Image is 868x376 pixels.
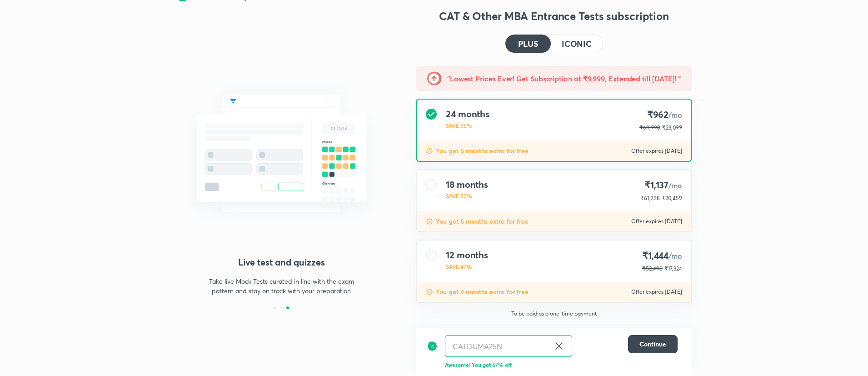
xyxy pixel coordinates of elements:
[662,195,682,201] span: ₹20,459
[639,340,666,349] span: Continue
[202,276,360,296] p: Take live Mock Tests curated in line with the exam pattern and stay on track with your preparation
[446,250,488,261] h4: 12 months
[446,192,488,200] p: SAVE 59%
[642,265,663,273] p: ₹52,498
[640,194,660,202] p: ₹61,998
[426,288,433,296] img: discount
[446,121,489,130] p: SAVE 65%
[436,146,529,155] p: You get 6 months extra for free
[518,40,538,48] h4: PLUS
[551,35,603,53] button: ICONIC
[668,251,682,261] span: /mo
[639,124,660,132] p: ₹69,998
[664,265,682,272] span: ₹17,324
[176,74,387,232] img: mock_test_quizes_521a5f770e.svg
[631,147,682,155] p: Offer expires [DATE]
[668,180,682,190] span: /mo
[640,179,682,191] h4: ₹1,137
[505,35,551,53] button: PLUS
[662,124,682,131] span: ₹23,099
[445,336,550,357] input: Have a referral code?
[427,335,438,357] img: discount
[447,73,681,84] h5: "Lowest Prices Ever! Get Subscription at ₹9,999, Extended till [DATE]! "
[446,262,488,271] p: SAVE 47%
[668,110,682,120] span: /mo
[631,288,682,296] p: Offer expires [DATE]
[642,250,682,262] h4: ₹1,444
[639,109,682,121] h4: ₹962
[436,287,529,296] p: You get 4 months extra for free
[426,218,433,225] img: discount
[409,310,699,317] p: To be paid as a one-time payment
[176,256,387,269] h4: Live test and quizzes
[436,217,529,226] p: You get 6 months extra for free
[426,147,433,155] img: discount
[446,179,488,190] h4: 18 months
[562,40,592,48] h4: ICONIC
[416,9,692,23] h3: CAT & Other MBA Entrance Tests subscription
[631,218,682,225] p: Offer expires [DATE]
[445,361,678,369] p: Awesome! You got 67% off
[628,335,678,353] button: Continue
[446,109,489,120] h4: 24 months
[427,71,442,86] img: -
